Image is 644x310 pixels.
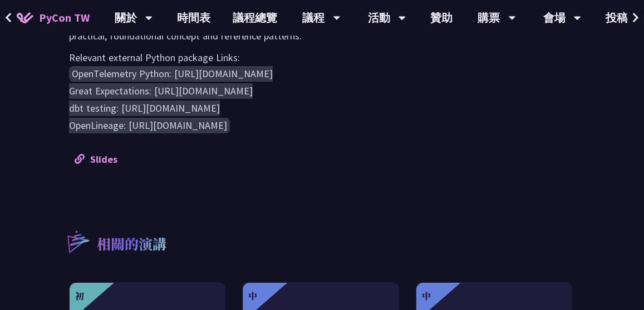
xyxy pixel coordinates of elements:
[69,66,273,133] code: OpenTelemetry Python: [URL][DOMAIN_NAME] Great Expectations: [URL][DOMAIN_NAME] dbt testing: [URL...
[6,4,101,32] a: PyCon TW
[422,289,431,303] div: 中
[75,289,84,303] div: 初
[248,289,257,303] div: 中
[51,214,105,268] img: r3.8d01567.svg
[69,49,575,66] p: Relevant external Python package Links:
[97,234,166,256] p: 相關的演講
[39,9,90,26] span: PyCon TW
[75,153,117,166] a: Slides
[17,12,33,23] img: Home icon of PyCon TW 2025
